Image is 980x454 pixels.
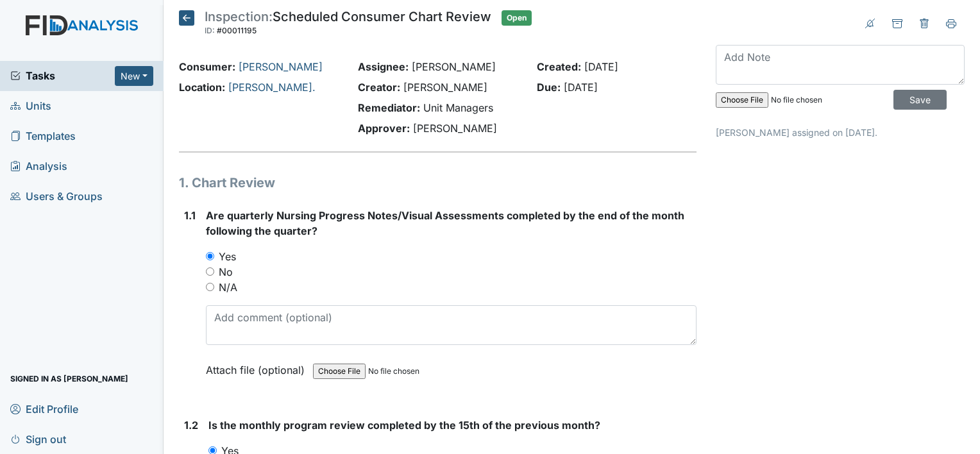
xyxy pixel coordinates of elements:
[716,126,965,139] p: [PERSON_NAME] assigned on [DATE].
[217,26,257,35] span: #00011195
[179,81,225,94] strong: Location:
[403,81,487,94] span: [PERSON_NAME]
[10,96,51,116] span: Units
[219,249,236,264] label: Yes
[206,267,214,276] input: No
[537,60,581,73] strong: Created:
[10,187,103,206] span: Users & Groups
[205,9,273,24] span: Inspection:
[412,60,496,73] span: [PERSON_NAME]
[537,81,561,94] strong: Due:
[206,209,684,237] span: Are quarterly Nursing Progress Notes/Visual Assessments completed by the end of the month followi...
[584,60,618,73] span: [DATE]
[184,208,196,223] label: 1.1
[564,81,598,94] span: [DATE]
[358,60,409,73] strong: Assignee:
[10,126,76,146] span: Templates
[358,81,400,94] strong: Creator:
[423,101,493,114] span: Unit Managers
[413,122,497,135] span: [PERSON_NAME]
[206,283,214,291] input: N/A
[179,173,697,192] h1: 1. Chart Review
[239,60,323,73] a: [PERSON_NAME]
[184,417,198,433] label: 1.2
[206,355,310,378] label: Attach file (optional)
[10,429,66,449] span: Sign out
[893,90,947,110] input: Save
[115,66,153,86] button: New
[219,264,233,280] label: No
[10,156,67,176] span: Analysis
[502,10,532,26] span: Open
[205,26,215,35] span: ID:
[358,101,420,114] strong: Remediator:
[10,399,78,419] span: Edit Profile
[205,10,491,38] div: Scheduled Consumer Chart Review
[228,81,316,94] a: [PERSON_NAME].
[10,369,128,389] span: Signed in as [PERSON_NAME]
[179,60,235,73] strong: Consumer:
[10,68,115,83] a: Tasks
[219,280,237,295] label: N/A
[358,122,410,135] strong: Approver:
[208,419,600,432] span: Is the monthly program review completed by the 15th of the previous month?
[206,252,214,260] input: Yes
